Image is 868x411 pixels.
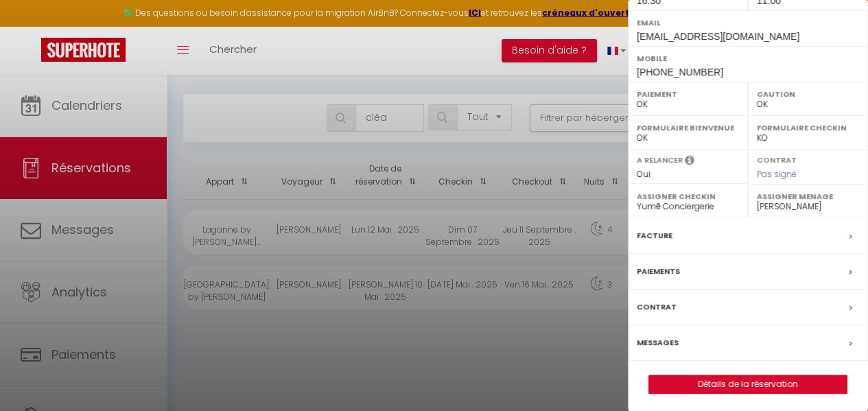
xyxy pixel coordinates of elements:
label: Assigner Menage [757,189,859,203]
a: Détails de la réservation [649,375,847,393]
label: Mobile [637,51,859,65]
span: Pas signé [757,168,797,180]
label: A relancer [637,154,683,166]
label: Paiements [637,264,680,279]
button: Ouvrir le widget de chat LiveChat [11,5,52,47]
label: Caution [757,87,859,101]
label: Messages [637,336,679,350]
label: Facture [637,228,672,243]
i: Sélectionner OUI si vous souhaiter envoyer les séquences de messages post-checkout [685,154,694,169]
label: Paiement [637,87,739,101]
label: Email [637,16,859,30]
label: Assigner Checkin [637,189,739,203]
label: Formulaire Checkin [757,121,859,134]
button: Détails de la réservation [648,375,847,394]
label: Formulaire Bienvenue [637,121,739,134]
label: Contrat [637,300,677,314]
span: [PHONE_NUMBER] [637,67,723,78]
span: [EMAIL_ADDRESS][DOMAIN_NAME] [637,31,799,42]
label: Contrat [757,154,797,163]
